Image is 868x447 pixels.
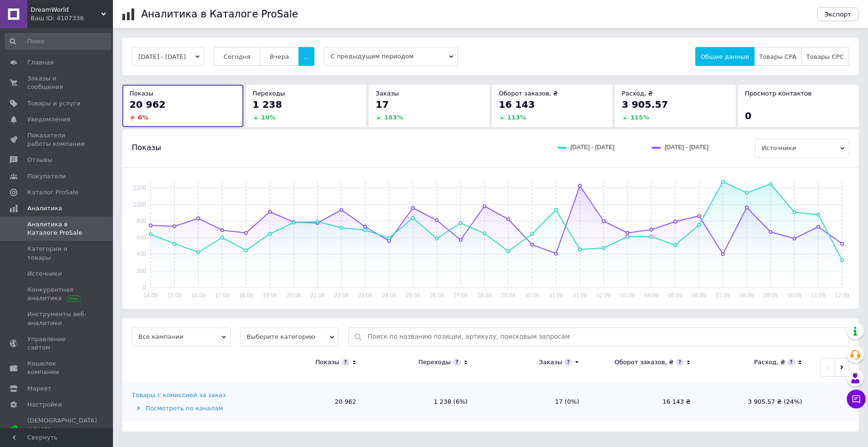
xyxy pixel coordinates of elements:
[31,6,101,14] span: DreamWorld
[133,184,146,191] text: 1200
[366,382,477,422] td: 1 238 (6%)
[811,292,825,299] text: 11.09
[739,292,754,299] text: 08.09
[695,47,754,66] button: Общие данные
[764,292,778,299] text: 09.09
[224,53,250,60] span: Сегодня
[137,234,146,241] text: 600
[334,292,348,299] text: 22.08
[254,382,366,422] td: 20 962
[137,251,146,257] text: 400
[825,11,851,18] span: Экспорт
[137,218,146,224] text: 800
[477,292,491,299] text: 28.08
[754,358,785,367] div: Расход, ₴
[315,358,339,367] div: Показы
[754,47,802,66] button: Товары CPA
[27,99,80,108] span: Товары и услуги
[27,74,87,91] span: Заказы и сообщения
[573,292,587,299] text: 01.09
[27,416,97,442] span: [DEMOGRAPHIC_DATA] и счета
[240,327,339,346] span: Выберите категорию
[507,114,526,121] span: 113 %
[27,188,78,197] span: Каталог ProSale
[304,53,309,60] span: ...
[700,382,812,422] td: 3 905.57 ₴ (24%)
[215,292,229,299] text: 17.08
[133,201,146,208] text: 1000
[376,90,399,97] span: Заказы
[132,143,161,153] span: Показы
[622,90,653,97] span: Расход, ₴
[27,220,87,237] span: Аналитика в Каталоге ProSale
[759,53,796,60] span: Товары CPA
[253,99,282,110] span: 1 238
[132,404,252,413] div: Посмотреть по каналам
[630,114,649,121] span: 115 %
[668,292,682,299] text: 05.09
[817,7,859,21] button: Экспорт
[622,99,668,110] span: 3 905.57
[644,292,659,299] text: 04.09
[27,58,54,67] span: Главная
[129,99,166,110] span: 20 962
[261,114,276,121] span: 10 %
[132,327,231,346] span: Все кампании
[311,292,325,299] text: 21.08
[141,8,298,20] h1: Аналитика в Каталоге ProSale
[260,47,299,66] button: Вчера
[615,358,674,367] div: Оборот заказов, ₴
[382,292,396,299] text: 24.08
[270,53,289,60] span: Вчера
[716,292,730,299] text: 07.09
[27,286,87,303] span: Конкурентная аналитика
[168,292,182,299] text: 15.08
[5,33,111,50] input: Поиск
[588,382,700,422] td: 16 143 ₴
[755,139,849,158] span: Источники
[132,47,204,66] button: [DATE] - [DATE]
[27,359,87,376] span: Кошелек компании
[596,292,611,299] text: 02.09
[384,114,403,121] span: 183 %
[143,284,146,291] text: 0
[430,292,444,299] text: 26.08
[253,90,285,97] span: Переходы
[847,390,866,408] button: Чат с покупателем
[700,53,749,60] span: Общие данные
[692,292,706,299] text: 06.09
[418,358,451,367] div: Переходы
[406,292,420,299] text: 25.08
[835,292,849,299] text: 12.09
[499,90,558,97] span: Оборот заказов, ₴
[191,292,205,299] text: 16.08
[263,292,277,299] text: 19.08
[499,99,535,110] span: 16 143
[358,292,372,299] text: 23.08
[27,156,52,164] span: Отзывы
[137,268,146,274] text: 200
[324,47,458,66] span: С предыдущим периодом
[129,90,153,97] span: Показы
[454,292,468,299] text: 27.08
[806,53,844,60] span: Товары CPC
[27,172,66,181] span: Покупатели
[144,292,158,299] text: 14.08
[501,292,515,299] text: 29.08
[138,114,148,121] span: 6 %
[525,292,539,299] text: 30.08
[27,400,62,409] span: Настройки
[298,47,314,66] button: ...
[745,110,752,121] span: 0
[27,310,87,327] span: Инструменты веб-аналитики
[27,270,62,278] span: Источники
[27,245,87,262] span: Категории и товары
[27,335,87,352] span: Управление сайтом
[801,47,849,66] button: Товары CPC
[788,292,802,299] text: 10.09
[214,47,260,66] button: Сегодня
[539,358,562,367] div: Заказы
[132,391,225,399] div: Товары с комиссией за заказ
[477,382,589,422] td: 17 (0%)
[31,14,113,23] div: Ваш ID: 4107336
